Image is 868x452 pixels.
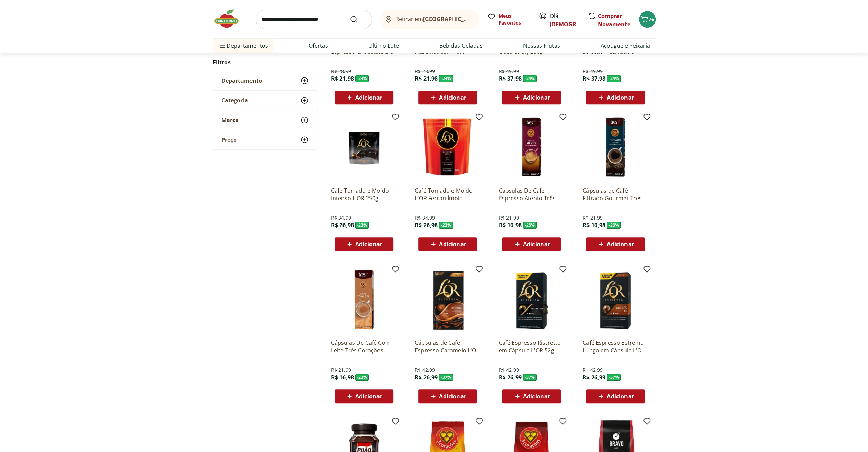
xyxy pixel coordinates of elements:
img: Hortifruti [213,8,247,29]
span: - 23 % [355,374,369,381]
span: Adicionar [439,241,466,247]
a: Café Espresso Ristretto em Cápsula L'OR 52g [499,339,564,354]
span: R$ 34,99 [415,214,435,221]
span: R$ 26,98 [331,221,354,229]
span: R$ 28,99 [415,68,435,75]
span: R$ 42,99 [499,367,519,373]
button: Categoria [213,91,317,110]
button: Adicionar [502,91,561,104]
span: - 24 % [355,75,369,82]
a: Açougue e Peixaria [601,41,650,50]
span: - 37 % [523,374,537,381]
span: 76 [649,16,654,22]
button: Adicionar [586,389,645,403]
span: - 23 % [439,222,453,229]
img: Café Torrado e Moído L'OR Ferrari Ímola Ristretto 250g [415,116,481,181]
span: Departamento [221,77,262,84]
span: R$ 21,98 [331,75,354,82]
a: Cápsulas de Café Filtrado Gourmet Três Corações 8 unidades [583,187,648,202]
span: - 23 % [355,222,369,229]
button: Adicionar [335,389,393,403]
a: Café Torrado e Moído Intenso L'OR 250g [331,187,397,202]
a: Cápsulas De Café Com Leite Três Corações [331,339,397,354]
span: - 24 % [607,75,621,82]
img: Cápsulas De Café Espresso Atento Três Corações [499,116,564,181]
a: Cápsulas de Café Espresso Caramelo L'OR 52g [415,339,481,354]
button: Adicionar [418,389,477,403]
span: R$ 37,98 [499,75,521,82]
span: Adicionar [607,241,634,247]
button: Submit Search [350,15,366,24]
span: Adicionar [523,95,550,100]
h2: Filtros [213,55,317,69]
button: Carrinho [639,11,656,28]
a: Bebidas Geladas [439,41,483,50]
button: Adicionar [586,91,645,104]
span: Adicionar [355,241,382,247]
span: R$ 49,99 [499,68,519,75]
b: [GEOGRAPHIC_DATA]/[GEOGRAPHIC_DATA] [423,15,540,23]
span: Adicionar [523,394,550,399]
img: Cápsulas de Café Filtrado Gourmet Três Corações 8 unidades [583,116,648,181]
span: Categoria [221,97,248,104]
span: R$ 21,99 [499,214,519,221]
a: Ofertas [309,41,328,50]
button: Marca [213,110,317,130]
button: Adicionar [418,91,477,104]
span: R$ 21,99 [331,367,351,373]
span: R$ 16,98 [499,221,521,229]
button: Adicionar [418,237,477,251]
button: Departamento [213,71,317,90]
span: Departamentos [218,37,268,54]
button: Retirar em[GEOGRAPHIC_DATA]/[GEOGRAPHIC_DATA] [380,10,479,29]
span: R$ 26,99 [499,373,521,381]
a: Comprar Novamente [598,12,630,28]
span: Meus Favoritos [499,12,530,26]
span: Marca [221,117,239,123]
span: R$ 26,99 [583,373,605,381]
a: Nossas Frutas [523,41,560,50]
span: Adicionar [523,241,550,247]
span: - 24 % [523,75,537,82]
span: Adicionar [355,95,382,100]
a: Último Lote [368,41,399,50]
span: R$ 16,98 [331,373,354,381]
a: Cápsulas De Café Espresso Atento Três Corações [499,187,564,202]
span: Adicionar [607,95,634,100]
a: Café Espresso Estremo Lungo em Cápsula L'OR 52g [583,339,648,354]
a: Café Torrado e Moído L'OR Ferrari Ímola Ristretto 250g [415,187,481,202]
span: R$ 26,99 [415,373,438,381]
span: - 37 % [607,374,621,381]
button: Adicionar [335,237,393,251]
img: Café Torrado e Moído Intenso L'OR 250g [331,116,397,181]
a: [DEMOGRAPHIC_DATA] [550,20,612,28]
img: Cápsulas de Café Espresso Caramelo L'OR 52g [415,268,481,333]
button: Menu [218,37,227,54]
span: - 24 % [439,75,453,82]
span: R$ 21,99 [583,214,603,221]
button: Adicionar [586,237,645,251]
span: Olá, [550,12,581,28]
span: Adicionar [607,394,634,399]
span: - 37 % [439,374,453,381]
span: R$ 16,98 [583,221,605,229]
span: Adicionar [355,394,382,399]
span: R$ 26,98 [415,221,438,229]
span: Retirar em [395,16,472,22]
span: R$ 42,99 [415,367,435,373]
img: Cápsulas De Café Com Leite Três Corações [331,268,397,333]
span: - 23 % [607,222,621,229]
img: Café Espresso Ristretto em Cápsula L'OR 52g [499,268,564,333]
a: Meus Favoritos [487,12,530,26]
span: Adicionar [439,394,466,399]
img: Café Espresso Estremo Lungo em Cápsula L'OR 52g [583,268,648,333]
span: R$ 28,99 [331,68,351,75]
